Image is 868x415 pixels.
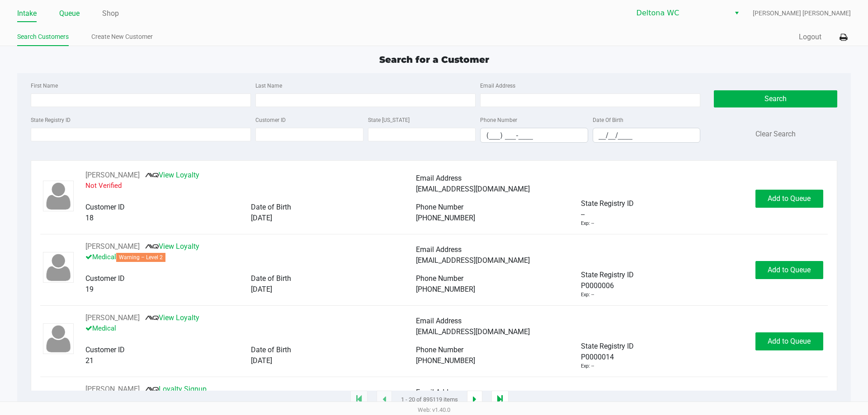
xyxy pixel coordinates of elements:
[755,190,823,208] button: Add to Queue
[581,209,585,220] span: --
[416,345,463,354] span: Phone Number
[467,391,482,409] app-submit-button: Next
[714,90,837,107] button: Search
[85,170,140,181] button: See customer info
[85,203,125,211] span: Customer ID
[755,261,823,279] button: Add to Queue
[581,291,594,299] div: Exp: --
[145,313,199,322] a: View Loyalty
[17,7,37,20] a: Intake
[31,82,58,90] label: First Name
[768,266,811,274] span: Add to Queue
[416,274,463,283] span: Phone Number
[85,312,140,323] button: See customer info
[116,253,165,262] span: Warning – Level 2
[145,242,199,251] a: View Loyalty
[85,274,125,283] span: Customer ID
[251,214,272,222] span: [DATE]
[379,54,489,65] span: Search for a Customer
[768,337,811,345] span: Add to Queue
[753,9,851,18] span: [PERSON_NAME] [PERSON_NAME]
[368,116,410,124] label: State [US_STATE]
[581,220,594,228] div: Exp: --
[491,391,509,409] app-submit-button: Move to last page
[85,181,416,191] p: Not Verified
[581,363,594,370] div: Exp: --
[85,241,140,252] button: See customer info
[350,391,368,409] app-submit-button: Move to first page
[145,171,199,179] a: View Loyalty
[799,32,821,42] button: Logout
[416,256,530,265] span: [EMAIL_ADDRESS][DOMAIN_NAME]
[377,391,392,409] app-submit-button: Previous
[637,8,725,19] span: Deltona WC
[581,342,634,350] span: State Registry ID
[145,385,207,393] a: Loyalty Signup
[85,252,416,262] p: Medical
[85,384,140,395] button: See customer info
[401,395,458,404] span: 1 - 20 of 895119 items
[102,7,119,20] a: Shop
[416,214,475,222] span: [PHONE_NUMBER]
[251,345,291,354] span: Date of Birth
[768,194,811,203] span: Add to Queue
[416,317,462,325] span: Email Address
[31,116,71,124] label: State Registry ID
[480,128,588,143] kendo-maskedtextbox: Format: (999) 999-9999
[251,203,291,211] span: Date of Birth
[481,128,588,142] input: Format: (999) 999-9999
[416,185,530,193] span: [EMAIL_ADDRESS][DOMAIN_NAME]
[85,214,94,222] span: 18
[91,31,153,42] a: Create New Customer
[255,116,286,124] label: Customer ID
[593,116,623,124] label: Date Of Birth
[59,7,80,20] a: Queue
[85,356,94,365] span: 21
[85,345,125,354] span: Customer ID
[85,285,94,294] span: 19
[480,82,515,90] label: Email Address
[416,356,475,365] span: [PHONE_NUMBER]
[730,5,743,21] button: Select
[755,129,796,140] button: Clear Search
[416,327,530,336] span: [EMAIL_ADDRESS][DOMAIN_NAME]
[581,280,614,291] span: P0000006
[416,388,462,396] span: Email Address
[17,31,69,42] a: Search Customers
[416,285,475,294] span: [PHONE_NUMBER]
[251,274,291,283] span: Date of Birth
[593,128,701,143] kendo-maskedtextbox: Format: MM/DD/YYYY
[416,203,463,211] span: Phone Number
[416,245,462,254] span: Email Address
[581,199,634,208] span: State Registry ID
[418,406,450,413] span: Web: v1.40.0
[255,82,282,90] label: Last Name
[85,323,416,334] p: Medical
[581,270,634,279] span: State Registry ID
[251,285,272,294] span: [DATE]
[755,332,823,350] button: Add to Queue
[251,356,272,365] span: [DATE]
[581,352,614,363] span: P0000014
[416,174,462,182] span: Email Address
[480,116,517,124] label: Phone Number
[593,128,700,142] input: Format: MM/DD/YYYY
